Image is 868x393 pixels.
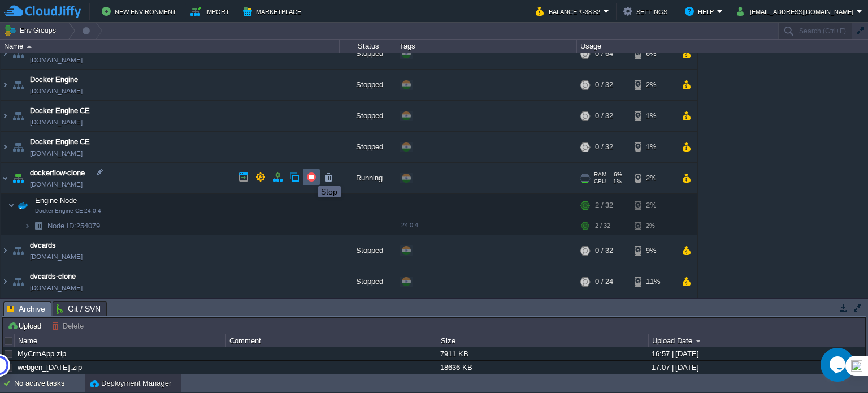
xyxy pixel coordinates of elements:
[321,187,338,196] div: Stop
[30,136,90,148] a: Docker Engine CE
[340,101,396,131] div: Stopped
[243,5,305,18] button: Marketplace
[340,163,396,193] div: Running
[30,85,83,97] a: [DOMAIN_NAME]
[35,208,101,214] span: Docker Engine CE 24.0.4
[649,347,859,360] div: 16:57 | [DATE]
[611,171,622,178] span: 6%
[31,217,46,235] img: AMDAwAAAACH5BAEAAAAALAAAAAABAAEAAAICRAEAOw==
[437,361,648,374] div: 18636 KB
[30,74,78,85] a: Docker Engine
[34,196,79,205] span: Engine Node
[14,374,85,392] div: No active tasks
[594,171,606,178] span: RAM
[10,132,26,162] img: AMDAwAAAACH5BAEAAAAALAAAAAABAAEAAAICRAEAOw==
[190,5,233,18] button: Import
[635,70,671,100] div: 2%
[8,194,15,217] img: AMDAwAAAACH5BAEAAAAALAAAAAABAAEAAAICRAEAOw==
[7,302,45,316] span: Archive
[10,70,26,100] img: AMDAwAAAACH5BAEAAAAALAAAAAABAAEAAAICRAEAOw==
[649,361,859,374] div: 17:07 | [DATE]
[595,217,610,235] div: 2 / 32
[102,5,180,18] button: New Environment
[1,297,10,328] img: AMDAwAAAACH5BAEAAAAALAAAAAABAAEAAAICRAEAOw==
[10,163,26,193] img: AMDAwAAAACH5BAEAAAAALAAAAAABAAEAAAICRAEAOw==
[594,178,606,185] span: CPU
[46,221,102,231] a: Node ID:254079
[1,266,10,297] img: AMDAwAAAACH5BAEAAAAALAAAAAABAAEAAAICRAEAOw==
[10,235,26,266] img: AMDAwAAAACH5BAEAAAAALAAAAAABAAEAAAICRAEAOw==
[578,40,697,53] div: Usage
[30,105,90,116] a: Docker Engine CE
[821,348,857,382] iframe: chat widget
[635,194,671,217] div: 2%
[437,347,648,360] div: 7911 KB
[340,70,396,100] div: Stopped
[1,235,10,266] img: AMDAwAAAACH5BAEAAAAALAAAAAABAAEAAAICRAEAOw==
[685,5,717,18] button: Help
[57,302,101,316] span: Git / SVN
[34,196,79,205] a: Engine NodeDocker Engine CE 24.0.4
[30,148,83,159] a: [DOMAIN_NAME]
[438,334,648,347] div: Size
[18,349,66,358] a: MyCrmApp.zip
[51,321,87,331] button: Delete
[340,38,396,69] div: Stopped
[15,334,225,347] div: Name
[595,38,613,69] div: 0 / 64
[595,101,613,131] div: 0 / 32
[635,163,671,193] div: 2%
[10,101,26,131] img: AMDAwAAAACH5BAEAAAAALAAAAAABAAEAAAICRAEAOw==
[27,45,32,48] img: AMDAwAAAACH5BAEAAAAALAAAAAABAAEAAAICRAEAOw==
[30,167,85,179] a: dockerflow-clone
[30,282,83,293] a: [DOMAIN_NAME]
[340,266,396,297] div: Stopped
[635,297,671,328] div: 7%
[30,240,56,251] a: dvcards
[635,266,671,297] div: 11%
[340,297,396,328] div: Stopped
[18,363,82,372] a: webgen_[DATE].zip
[737,5,857,18] button: [EMAIL_ADDRESS][DOMAIN_NAME]
[595,132,613,162] div: 0 / 32
[1,70,10,100] img: AMDAwAAAACH5BAEAAAAALAAAAAABAAEAAAICRAEAOw==
[30,271,76,282] a: dvcards-clone
[1,38,10,69] img: AMDAwAAAACH5BAEAAAAALAAAAAABAAEAAAICRAEAOw==
[635,235,671,266] div: 9%
[635,217,671,235] div: 2%
[635,132,671,162] div: 1%
[595,235,613,266] div: 0 / 32
[46,221,102,231] span: 254079
[10,297,26,328] img: AMDAwAAAACH5BAEAAAAALAAAAAABAAEAAAICRAEAOw==
[401,222,418,228] span: 24.0.4
[15,194,31,217] img: AMDAwAAAACH5BAEAAAAALAAAAAABAAEAAAICRAEAOw==
[30,251,83,262] a: [DOMAIN_NAME]
[1,163,10,193] img: AMDAwAAAACH5BAEAAAAALAAAAAABAAEAAAICRAEAOw==
[90,378,171,389] button: Deployment Manager
[10,266,26,297] img: AMDAwAAAACH5BAEAAAAALAAAAAABAAEAAAICRAEAOw==
[1,132,10,162] img: AMDAwAAAACH5BAEAAAAALAAAAAABAAEAAAICRAEAOw==
[536,5,604,18] button: Balance ₹-38.82
[30,179,83,190] a: [DOMAIN_NAME]
[340,235,396,266] div: Stopped
[24,217,31,235] img: AMDAwAAAACH5BAEAAAAALAAAAAABAAEAAAICRAEAOw==
[227,334,437,347] div: Comment
[610,178,622,185] span: 1%
[47,222,76,230] span: Node ID:
[595,297,609,328] div: 0 / 6
[397,40,576,53] div: Tags
[635,101,671,131] div: 1%
[595,70,613,100] div: 0 / 32
[7,321,45,331] button: Upload
[635,38,671,69] div: 6%
[649,334,860,347] div: Upload Date
[340,40,396,53] div: Status
[595,266,613,297] div: 0 / 24
[30,54,83,66] a: [DOMAIN_NAME]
